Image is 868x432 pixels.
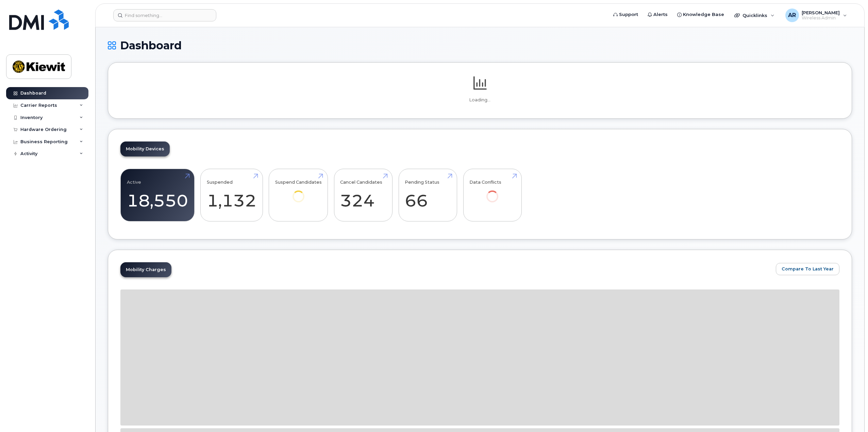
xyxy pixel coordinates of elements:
[782,266,834,272] span: Compare To Last Year
[340,173,386,218] a: Cancel Candidates 324
[120,142,170,156] a: Mobility Devices
[207,173,256,218] a: Suspended 1,132
[108,39,852,51] h1: Dashboard
[776,263,839,275] button: Compare To Last Year
[275,173,322,212] a: Suspend Candidates
[120,97,839,103] p: Loading...
[127,173,188,218] a: Active 18,550
[120,262,171,277] a: Mobility Charges
[469,173,515,212] a: Data Conflicts
[405,173,451,218] a: Pending Status 66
